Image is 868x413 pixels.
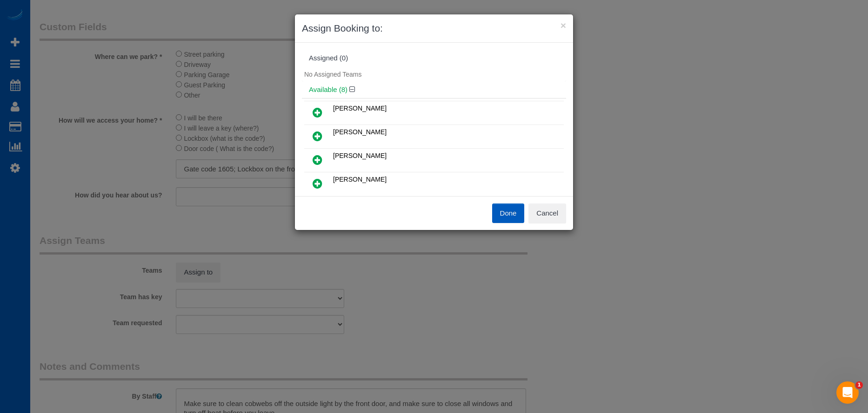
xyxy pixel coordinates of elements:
[309,86,559,94] h4: Available (8)
[561,20,566,30] button: ×
[302,21,566,35] h3: Assign Booking to:
[309,54,559,62] div: Assigned (0)
[855,381,863,389] span: 1
[333,176,387,183] span: [PERSON_NAME]
[304,71,361,78] span: No Assigned Teams
[333,152,387,159] span: [PERSON_NAME]
[836,381,859,404] iframe: Intercom live chat
[528,203,566,223] button: Cancel
[333,105,387,112] span: [PERSON_NAME]
[492,203,525,223] button: Done
[333,128,387,136] span: [PERSON_NAME]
